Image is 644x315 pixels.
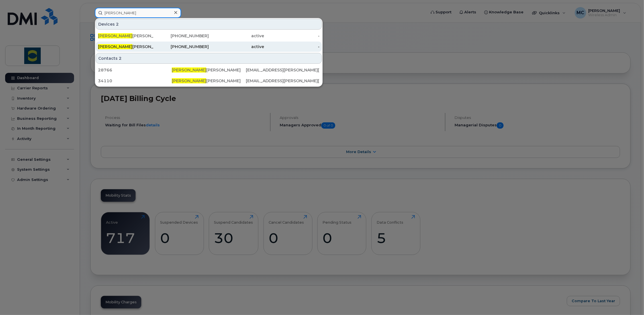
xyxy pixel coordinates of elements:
[209,33,264,39] div: active
[98,33,132,38] span: [PERSON_NAME]
[116,21,119,27] span: 2
[96,65,322,75] a: 28766[PERSON_NAME][PERSON_NAME][EMAIL_ADDRESS][PERSON_NAME][DOMAIN_NAME]
[172,67,206,73] span: [PERSON_NAME]
[119,55,122,61] span: 2
[154,44,209,50] div: [PHONE_NUMBER]
[246,67,320,73] div: [EMAIL_ADDRESS][PERSON_NAME][DOMAIN_NAME]
[172,67,246,73] div: [PERSON_NAME]
[209,44,264,50] div: active
[98,33,154,39] div: [PERSON_NAME]
[172,78,246,84] div: [PERSON_NAME]
[98,44,154,50] div: [PERSON_NAME]
[96,42,322,52] a: [PERSON_NAME][PERSON_NAME][PHONE_NUMBER]active-
[96,76,322,86] a: 34110[PERSON_NAME][PERSON_NAME][EMAIL_ADDRESS][PERSON_NAME][DOMAIN_NAME]
[98,78,172,84] div: 34110
[96,31,322,41] a: [PERSON_NAME][PERSON_NAME][PHONE_NUMBER]active-
[96,53,322,64] div: Contacts
[264,33,320,39] div: -
[264,44,320,50] div: -
[172,78,206,83] span: [PERSON_NAME]
[154,33,209,39] div: [PHONE_NUMBER]
[96,19,322,30] div: Devices
[98,44,132,49] span: [PERSON_NAME]
[98,67,172,73] div: 28766
[246,78,320,84] div: [EMAIL_ADDRESS][PERSON_NAME][DOMAIN_NAME]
